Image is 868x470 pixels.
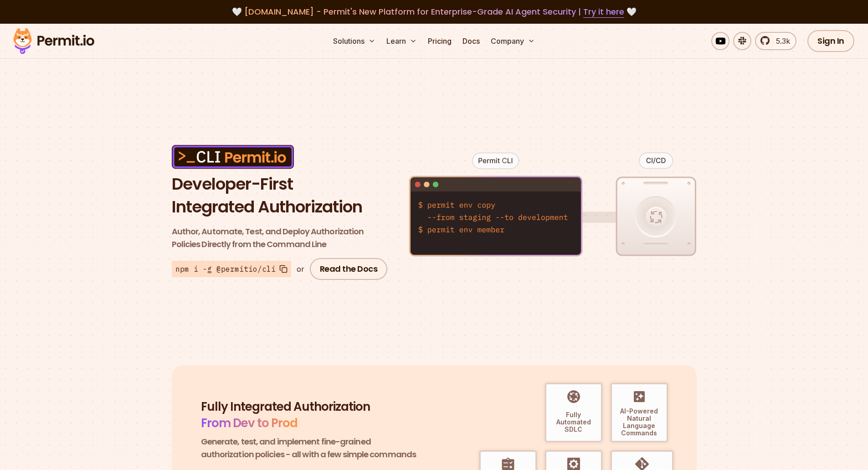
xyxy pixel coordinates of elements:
a: Docs [459,32,483,50]
img: Permit logo [9,26,98,57]
div: 🤍 🤍 [22,5,846,18]
h2: Fully Integrated Authorization [201,399,420,432]
span: Author, Automate, Test, and Deploy Authorization [172,225,390,238]
a: 5.3k [755,32,796,50]
a: Try it here [583,6,624,18]
p: AI-Powered Natural Language Commands [616,408,663,437]
button: npm i -g @permitio/cli [172,261,291,277]
p: Policies Directly from the Command Line [172,225,390,251]
div: or [297,263,304,274]
a: Pricing [424,32,455,50]
p: Fully Automated SDLC [550,411,597,433]
p: Generate, test, and implement fine-grained authorization policies - all with a few simple commands [201,435,420,461]
span: From Dev to Prod [201,415,298,431]
button: Solutions [329,32,379,50]
a: Sign In [807,30,854,52]
button: Learn [383,32,421,50]
button: Company [487,32,539,50]
span: 5.3k [770,36,790,46]
h1: Developer-First Integrated Authorization [172,173,390,218]
span: npm i -g @permitio/cli [175,263,276,274]
a: Read the Docs [310,258,388,280]
span: [DOMAIN_NAME] - Permit's New Platform for Enterprise-Grade AI Agent Security | [244,6,624,17]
